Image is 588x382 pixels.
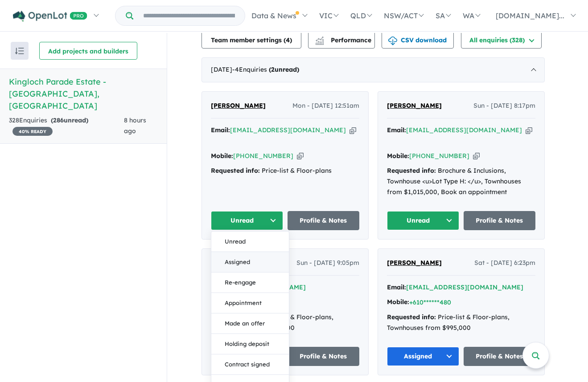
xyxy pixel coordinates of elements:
[464,347,536,366] a: Profile & Notes
[387,102,442,110] span: [PERSON_NAME]
[464,211,536,230] a: Profile & Notes
[387,152,409,160] strong: Mobile:
[211,313,289,334] button: Made an offer
[211,102,266,110] span: [PERSON_NAME]
[387,312,535,333] div: Price-list & Floor-plans, Townhouses from $995,000
[211,252,289,272] button: Assigned
[135,6,243,25] input: Try estate name, suburb, builder or developer
[387,211,459,230] button: Unread
[201,31,301,49] button: Team member settings (4)
[269,65,299,73] strong: ( unread)
[15,48,24,54] img: sort.svg
[9,115,124,137] div: 328 Enquir ies
[211,232,289,252] button: Unread
[292,101,359,111] span: Mon - [DATE] 12:51am
[388,37,397,45] img: download icon
[406,283,523,292] button: [EMAIL_ADDRESS][DOMAIN_NAME]
[233,152,293,160] a: [PHONE_NUMBER]
[387,167,436,175] strong: Requested info:
[288,211,360,230] a: Profile & Notes
[124,116,146,135] span: 8 hours ago
[286,36,290,44] span: 4
[211,166,359,176] div: Price-list & Floor-plans
[211,101,266,111] a: [PERSON_NAME]
[211,354,289,375] button: Contract signed
[474,258,535,268] span: Sat - [DATE] 6:23pm
[296,258,359,268] span: Sun - [DATE] 9:05pm
[13,11,87,22] img: Openlot PRO Logo White
[12,127,53,136] span: 40 % READY
[387,258,442,268] a: [PERSON_NAME]
[308,31,375,49] button: Performance
[526,126,532,135] button: Copy
[211,293,289,313] button: Appointment
[230,126,346,134] a: [EMAIL_ADDRESS][DOMAIN_NAME]
[297,151,304,161] button: Copy
[51,116,88,124] strong: ( unread)
[211,126,230,134] strong: Email:
[387,283,406,291] strong: Email:
[387,101,442,111] a: [PERSON_NAME]
[406,126,522,134] a: [EMAIL_ADDRESS][DOMAIN_NAME]
[317,36,371,44] span: Performance
[387,126,406,134] strong: Email:
[387,347,459,366] button: Assigned
[288,347,360,366] a: Profile & Notes
[496,11,564,20] span: [DOMAIN_NAME]...
[387,259,442,267] span: [PERSON_NAME]
[473,101,535,111] span: Sun - [DATE] 8:17pm
[211,211,283,230] button: Unread
[473,151,480,161] button: Copy
[461,31,542,49] button: All enquiries (328)
[387,313,436,321] strong: Requested info:
[232,65,299,73] span: - 4 Enquir ies
[201,57,545,82] div: [DATE]
[211,272,289,293] button: Re-engage
[39,42,137,60] button: Add projects and builders
[350,126,356,135] button: Copy
[387,298,409,306] strong: Mobile:
[9,76,158,112] h5: Kingloch Parade Estate - [GEOGRAPHIC_DATA] , [GEOGRAPHIC_DATA]
[316,37,324,41] img: line-chart.svg
[211,334,289,354] button: Holding deposit
[211,167,260,175] strong: Requested info:
[387,166,535,197] div: Brochure & Inclusions, Townhouse <u>Lot Type H: </u>, Townhouses from $1,015,000, Book an appoint...
[315,39,324,45] img: bar-chart.svg
[382,31,454,49] button: CSV download
[211,152,233,160] strong: Mobile:
[271,65,275,73] span: 2
[409,152,469,160] a: [PHONE_NUMBER]
[53,116,64,124] span: 286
